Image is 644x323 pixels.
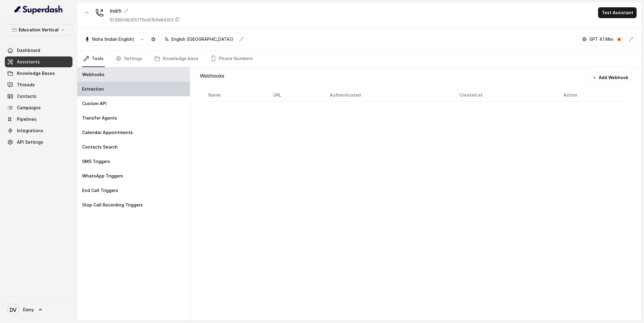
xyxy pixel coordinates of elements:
[82,86,104,92] p: Extraction
[82,72,104,78] p: Webhooks
[5,114,72,125] a: Pipelines
[114,51,143,67] a: Settings
[82,101,107,107] p: Custom API
[82,51,105,67] a: Tools
[5,137,72,148] a: API Settings
[5,301,72,318] a: Dany
[209,51,254,67] a: Phone Numbers
[82,187,118,193] p: End Call Triggers
[14,5,63,14] img: light.svg
[5,79,72,90] a: Threads
[17,105,41,111] span: Campaigns
[5,102,72,113] a: Campaigns
[17,47,40,53] span: Dashboard
[82,51,637,67] nav: Tabs
[582,37,587,42] svg: openai logo
[559,89,626,101] th: Action
[153,51,200,67] a: Knowledge base
[5,24,72,35] button: Education Vertical
[5,125,72,136] a: Integrations
[23,307,34,313] span: Dany
[206,89,268,101] th: Name
[5,56,72,67] a: Assistants
[5,45,72,56] a: Dashboard
[589,36,613,42] p: GPT 4.1 Mini
[171,36,233,42] p: English ([GEOGRAPHIC_DATA])
[92,36,134,42] p: Nisha (Indian English)
[17,70,55,76] span: Knowledge Bases
[200,72,224,83] p: Webhooks
[82,144,118,150] p: Contacts Search
[82,173,123,179] p: WhatsApp Triggers
[17,82,35,88] span: Threads
[82,130,133,136] p: Calendar Appointments
[455,89,559,101] th: Created at
[17,128,43,134] span: Integrations
[17,59,40,65] span: Assistants
[589,72,632,83] button: Add Webhook
[17,116,37,122] span: Pipelines
[110,7,180,14] div: Indifi
[82,158,110,165] p: SMS Triggers
[325,89,455,101] th: Authenticated
[82,202,143,208] p: Stop Call Recording Triggers
[268,89,325,101] th: URL
[17,139,43,145] span: API Settings
[82,115,117,121] p: Transfer Agents
[110,17,174,23] p: ID: 6881d835571fbd01b9e84353
[17,93,37,99] span: Contacts
[19,26,59,34] p: Education Vertical
[10,307,17,313] text: DV
[5,68,72,79] a: Knowledge Bases
[5,91,72,102] a: Contacts
[598,7,637,18] button: Test Assistant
